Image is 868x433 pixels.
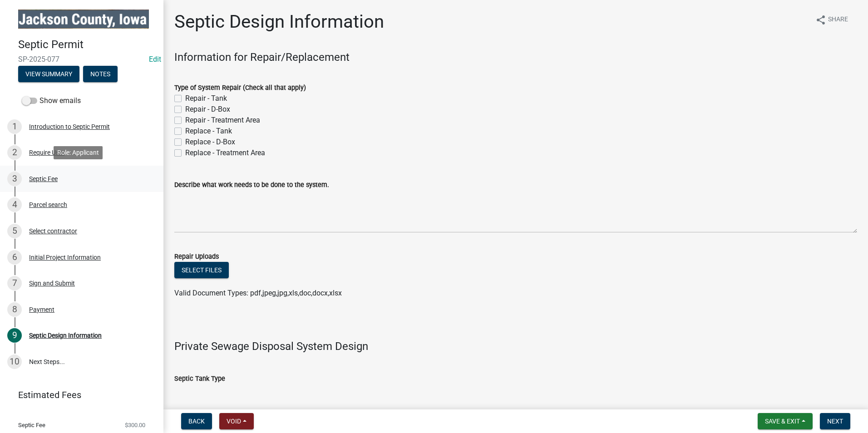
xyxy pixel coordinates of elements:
[29,280,75,286] div: Sign and Submit
[29,254,101,261] div: Initial Project Information
[174,262,229,278] button: Select files
[54,146,103,159] div: Role: Applicant
[227,418,241,425] span: Void
[185,104,230,115] label: Repair - D-Box
[18,10,149,29] img: Jackson County, Iowa
[174,340,857,353] h4: Private Sewage Disposal System Design
[185,93,227,104] label: Repair - Tank
[808,11,855,29] button: shareShare
[29,176,58,182] div: Septic Fee
[174,51,857,64] h4: Information for Repair/Replacement
[29,332,102,339] div: Septic Design Information
[7,197,22,212] div: 4
[29,123,110,130] div: Introduction to Septic Permit
[29,202,67,208] div: Parcel search
[18,71,79,78] wm-modal-confirm: Summary
[83,71,118,78] wm-modal-confirm: Notes
[22,95,81,106] label: Show emails
[29,306,54,313] div: Payment
[7,328,22,343] div: 9
[219,413,254,429] button: Void
[149,55,161,64] a: Edit
[174,182,329,188] label: Describe what work needs to be done to the system.
[7,145,22,160] div: 2
[765,418,800,425] span: Save & Exit
[7,119,22,134] div: 1
[174,289,342,297] span: Valid Document Types: pdf,jpeg,jpg,xls,doc,docx,xlsx
[7,354,22,369] div: 10
[149,55,161,64] wm-modal-confirm: Edit Application Number
[185,126,232,137] label: Replace - Tank
[174,376,225,382] label: Septic Tank Type
[18,38,156,51] h4: Septic Permit
[18,55,145,64] span: SP-2025-077
[18,66,79,82] button: View Summary
[7,250,22,265] div: 6
[185,115,260,126] label: Repair - Treatment Area
[83,66,118,82] button: Notes
[7,172,22,186] div: 3
[7,386,149,404] a: Estimated Fees
[185,148,265,158] label: Replace - Treatment Area
[185,137,235,148] label: Replace - D-Box
[125,422,145,428] span: $300.00
[174,11,384,33] h1: Septic Design Information
[7,224,22,238] div: 5
[828,15,848,25] span: Share
[7,302,22,317] div: 8
[188,418,205,425] span: Back
[820,413,850,429] button: Next
[174,85,306,91] label: Type of System Repair (Check all that apply)
[18,422,45,428] span: Septic Fee
[758,413,813,429] button: Save & Exit
[29,228,77,234] div: Select contractor
[174,254,219,260] label: Repair Uploads
[827,418,843,425] span: Next
[29,149,64,156] div: Require User
[815,15,826,25] i: share
[181,413,212,429] button: Back
[7,276,22,290] div: 7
